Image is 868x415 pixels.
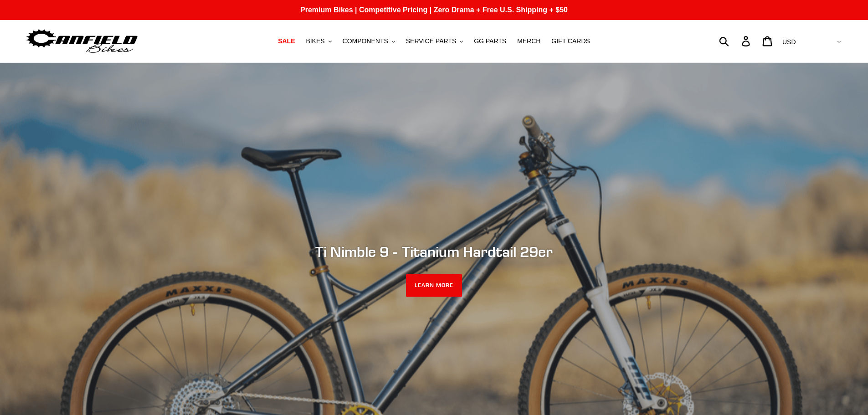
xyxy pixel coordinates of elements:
a: LEARN MORE [406,274,462,297]
h2: Ti Nimble 9 - Titanium Hardtail 29er [186,243,683,261]
a: MERCH [513,35,545,47]
a: GIFT CARDS [547,35,595,47]
a: SALE [273,35,299,47]
span: MERCH [517,37,540,45]
span: COMPONENTS [343,37,388,45]
img: Canfield Bikes [25,27,139,56]
input: Search [724,31,747,51]
a: GG PARTS [469,35,511,47]
span: GG PARTS [474,37,506,45]
span: SALE [278,37,295,45]
button: COMPONENTS [338,35,400,47]
span: GIFT CARDS [551,37,590,45]
button: BIKES [301,35,336,47]
button: SERVICE PARTS [401,35,467,47]
span: SERVICE PARTS [406,37,456,45]
span: BIKES [306,37,324,45]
